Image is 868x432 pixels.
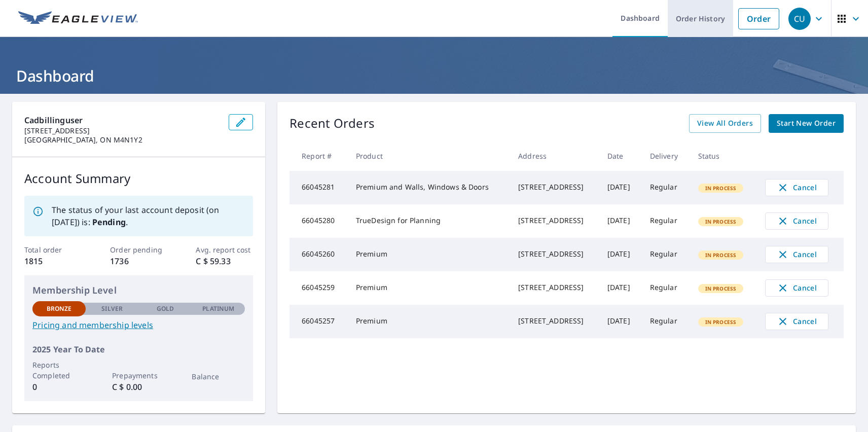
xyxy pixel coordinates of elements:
[699,218,743,225] span: In Process
[765,313,828,330] button: Cancel
[24,114,221,126] p: cadbillinguser
[290,141,348,171] th: Report #
[157,304,174,313] p: Gold
[112,381,165,393] p: C $ 0.00
[348,141,510,171] th: Product
[47,304,72,313] p: Bronze
[699,318,743,326] span: In Process
[599,305,642,338] td: [DATE]
[348,305,510,338] td: Premium
[765,246,828,263] button: Cancel
[290,204,348,238] td: 66045280
[642,271,690,305] td: Regular
[24,135,221,145] p: [GEOGRAPHIC_DATA], ON M4N1Y2
[599,141,642,171] th: Date
[699,251,743,259] span: In Process
[110,255,167,267] p: 1736
[788,8,811,30] div: CU
[776,315,818,328] span: Cancel
[599,271,642,305] td: [DATE]
[290,305,348,338] td: 66045257
[32,319,245,331] a: Pricing and membership levels
[690,141,757,171] th: Status
[92,217,126,228] b: Pending
[642,305,690,338] td: Regular
[24,255,82,267] p: 1815
[12,65,856,86] h1: Dashboard
[24,126,221,135] p: [STREET_ADDRESS]
[599,238,642,271] td: [DATE]
[776,182,818,194] span: Cancel
[196,244,253,255] p: Avg. report cost
[765,212,828,230] button: Cancel
[689,114,761,133] a: View All Orders
[112,370,165,381] p: Prepayments
[18,11,138,26] img: EV Logo
[348,204,510,238] td: TrueDesign for Planning
[697,117,753,130] span: View All Orders
[196,255,253,267] p: C $ 59.33
[769,114,844,133] a: Start New Order
[777,117,836,130] span: Start New Order
[32,283,245,297] p: Membership Level
[642,238,690,271] td: Regular
[776,248,818,261] span: Cancel
[642,141,690,171] th: Delivery
[101,304,123,313] p: Silver
[599,171,642,204] td: [DATE]
[599,204,642,238] td: [DATE]
[510,141,599,171] th: Address
[348,171,510,204] td: Premium and Walls, Windows & Doors
[699,285,743,292] span: In Process
[202,304,234,313] p: Platinum
[290,114,375,133] p: Recent Orders
[110,244,167,255] p: Order pending
[518,249,591,259] div: [STREET_ADDRESS]
[518,282,591,293] div: [STREET_ADDRESS]
[518,316,591,326] div: [STREET_ADDRESS]
[776,282,818,294] span: Cancel
[518,182,591,192] div: [STREET_ADDRESS]
[348,271,510,305] td: Premium
[24,169,253,188] p: Account Summary
[776,215,818,227] span: Cancel
[348,238,510,271] td: Premium
[290,238,348,271] td: 66045260
[699,185,743,192] span: In Process
[642,204,690,238] td: Regular
[290,171,348,204] td: 66045281
[24,244,82,255] p: Total order
[738,8,779,29] a: Order
[290,271,348,305] td: 66045259
[518,215,591,226] div: [STREET_ADDRESS]
[765,279,828,297] button: Cancel
[32,381,86,393] p: 0
[52,204,245,228] p: The status of your last account deposit (on [DATE]) is: .
[192,371,245,382] p: Balance
[32,343,245,355] p: 2025 Year To Date
[32,359,86,381] p: Reports Completed
[765,179,828,196] button: Cancel
[642,171,690,204] td: Regular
